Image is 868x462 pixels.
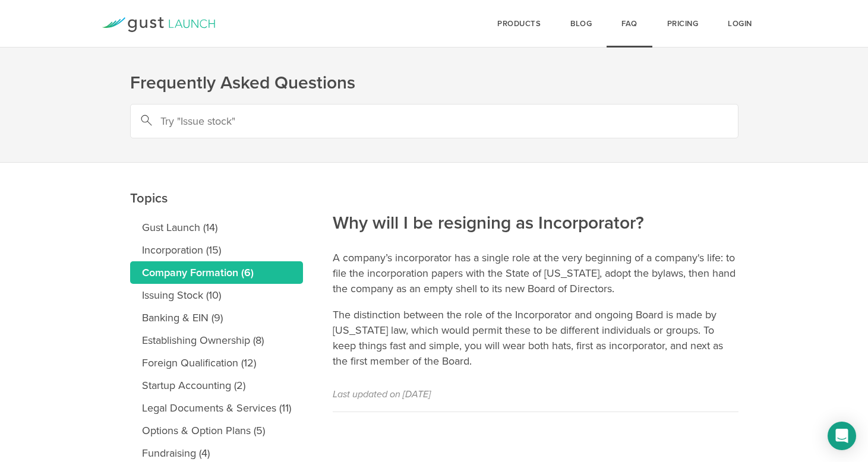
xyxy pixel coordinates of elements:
input: Try "Issue stock" [130,104,738,138]
a: Banking & EIN (9) [130,306,303,329]
a: Legal Documents & Services (11) [130,397,303,419]
p: The distinction between the role of the Incorporator and ongoing Board is made by [US_STATE] law,... [333,307,738,369]
div: Open Intercom Messenger [828,422,856,450]
a: Company Formation (6) [130,261,303,284]
h2: Topics [130,106,303,210]
a: Issuing Stock (10) [130,284,303,306]
a: Gust Launch (14) [130,216,303,239]
p: Last updated on [DATE] [333,387,738,402]
a: Incorporation (15) [130,239,303,261]
a: Startup Accounting (2) [130,374,303,397]
h1: Frequently Asked Questions [130,71,738,95]
a: Establishing Ownership (8) [130,329,303,352]
a: Options & Option Plans (5) [130,419,303,442]
a: Foreign Qualification (12) [130,352,303,374]
p: A company’s incorporator has a single role at the very beginning of a company's life: to file the... [333,250,738,296]
h2: Why will I be resigning as Incorporator? [333,131,738,235]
